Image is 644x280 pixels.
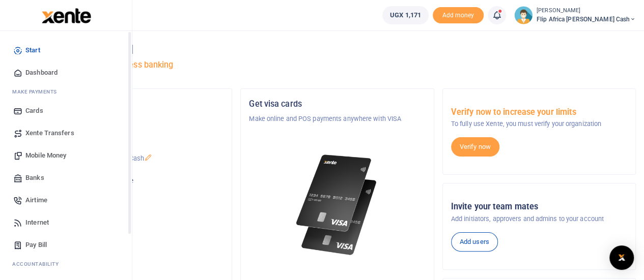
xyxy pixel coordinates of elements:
[433,11,484,18] a: Add money
[25,173,44,183] span: Banks
[47,153,223,164] p: Flip Africa [PERSON_NAME] Cash
[25,45,40,55] span: Start
[537,15,636,24] span: Flip Africa [PERSON_NAME] Cash
[42,8,91,23] img: logo-large
[8,256,124,272] li: Ac
[8,84,124,100] li: M
[390,10,421,20] span: UGX 1,171
[378,6,433,24] li: Wallet ballance
[433,7,484,24] span: Add money
[451,137,499,157] a: Verify now
[8,234,124,256] a: Pay Bill
[451,202,627,212] h5: Invite your team mates
[609,245,634,270] div: Open Intercom Messenger
[25,106,43,116] span: Cards
[41,11,91,19] a: logo-small logo-large logo-large
[8,211,124,234] a: Internet
[8,100,124,122] a: Cards
[451,232,498,252] a: Add users
[8,167,124,189] a: Banks
[25,240,47,250] span: Pay Bill
[382,6,429,24] a: UGX 1,171
[514,6,636,24] a: profile-user [PERSON_NAME] Flip Africa [PERSON_NAME] Cash
[39,44,636,55] h4: Hello [PERSON_NAME]
[25,217,49,228] span: Internet
[25,150,66,161] span: Mobile Money
[514,6,533,24] img: profile-user
[451,119,627,129] p: To fully use Xente, you must verify your organization
[8,144,124,167] a: Mobile Money
[433,7,484,24] li: Toup your wallet
[25,128,74,138] span: Xente Transfers
[47,114,223,124] p: Flip Africa Ltd
[8,122,124,144] a: Xente Transfers
[47,189,223,199] h5: UGX 1,171
[293,148,381,262] img: xente-_physical_cards.png
[8,189,124,211] a: Airtime
[20,260,59,268] span: countability
[39,60,636,70] h5: Welcome to better business banking
[451,214,627,224] p: Add initiators, approvers and admins to your account
[25,68,58,78] span: Dashboard
[451,107,627,117] h5: Verify now to increase your limits
[8,61,124,84] a: Dashboard
[8,39,124,61] a: Start
[249,114,425,124] p: Make online and POS payments anywhere with VISA
[25,195,47,205] span: Airtime
[249,99,425,109] h5: Get visa cards
[17,88,57,96] span: ake Payments
[537,7,636,15] small: [PERSON_NAME]
[47,176,223,186] p: Your current account balance
[47,138,223,148] h5: Account
[47,99,223,109] h5: Organization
